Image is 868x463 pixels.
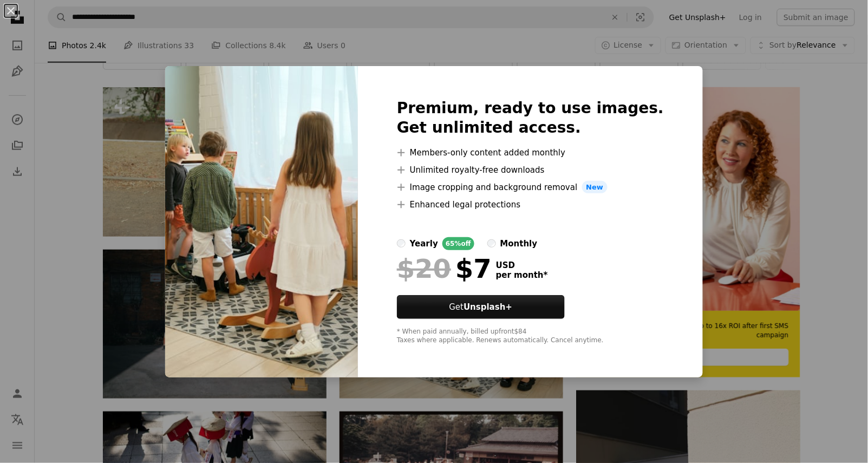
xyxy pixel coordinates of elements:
span: per month * [496,270,548,280]
li: Unlimited royalty-free downloads [397,164,664,177]
button: GetUnsplash+ [397,295,565,319]
div: $7 [397,255,492,283]
span: USD [496,260,548,270]
li: Enhanced legal protections [397,198,664,211]
input: yearly65%off [397,239,406,248]
span: New [582,181,608,194]
span: $20 [397,255,451,283]
div: yearly [410,237,438,250]
img: premium_photo-1750767153097-6a678e074f31 [165,66,358,378]
strong: Unsplash+ [464,302,512,312]
div: * When paid annually, billed upfront $84 Taxes where applicable. Renews automatically. Cancel any... [397,328,664,345]
li: Members-only content added monthly [397,146,664,159]
h2: Premium, ready to use images. Get unlimited access. [397,99,664,138]
div: 65% off [442,237,474,250]
li: Image cropping and background removal [397,181,664,194]
input: monthly [487,239,496,248]
div: monthly [500,237,538,250]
